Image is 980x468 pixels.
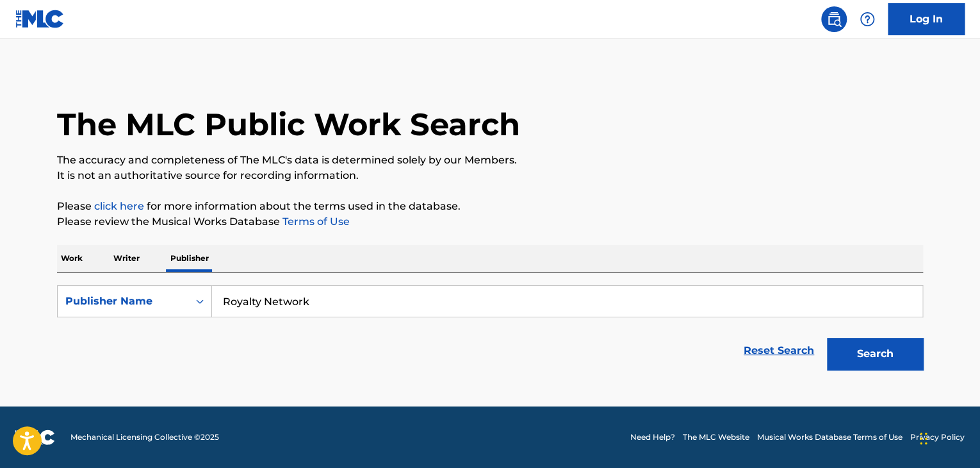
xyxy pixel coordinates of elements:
[920,419,927,458] div: Drag
[280,215,350,228] a: Terms of Use
[15,10,65,28] img: MLC Logo
[57,153,923,168] p: The accuracy and completeness of The MLC's data is determined solely by our Members.
[826,12,842,27] img: search
[70,431,219,443] span: Mechanical Licensing Collective © 2025
[757,431,902,443] a: Musical Works Database Terms of Use
[916,406,980,468] iframe: Chat Widget
[57,245,86,272] p: Work
[910,431,965,443] a: Privacy Policy
[57,285,923,376] form: Search Form
[827,338,923,370] button: Search
[821,6,847,32] a: Public Search
[57,168,923,183] p: It is not an authoritative source for recording information.
[737,337,821,365] a: Reset Search
[57,214,923,230] p: Please review the Musical Works Database
[167,245,213,272] p: Publisher
[15,430,55,445] img: logo
[65,294,181,309] div: Publisher Name
[57,105,520,144] h1: The MLC Public Work Search
[110,245,143,272] p: Writer
[888,3,965,35] a: Log In
[860,12,875,27] img: help
[57,199,923,214] p: Please for more information about the terms used in the database.
[630,431,675,443] a: Need Help?
[94,200,144,212] a: click here
[683,431,749,443] a: The MLC Website
[854,6,880,32] div: Help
